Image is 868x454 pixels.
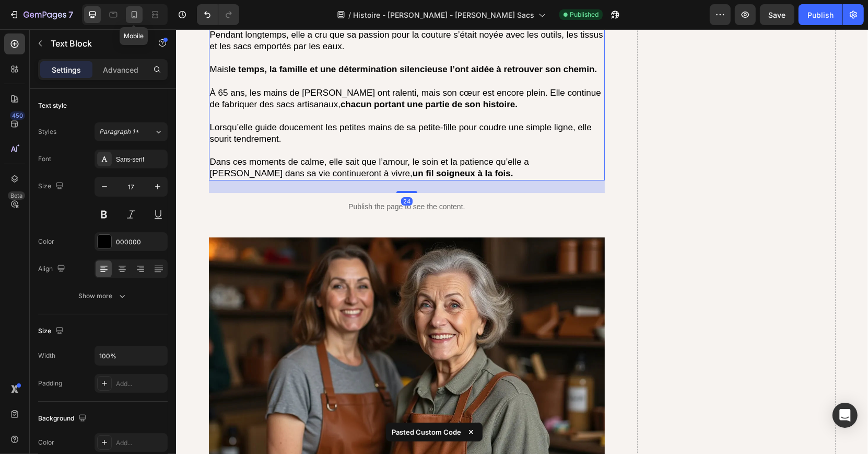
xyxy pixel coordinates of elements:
[760,4,794,25] button: Save
[33,172,429,183] p: Publish the page to see the content.
[176,29,868,454] iframe: Design area
[38,179,66,194] div: Size
[33,208,429,435] img: gempages_584126857113240152-a5e39c2e-fecb-4102-a9d7-c0cc78da87b6.webp
[99,127,139,137] span: Paragraph 1*
[38,379,62,388] div: Padding
[116,379,165,389] div: Add...
[799,4,842,25] button: Publish
[116,155,165,164] div: Sans-serif
[38,101,67,110] div: Text style
[38,127,56,137] div: Styles
[38,438,54,447] div: Color
[79,291,127,301] div: Show more
[38,412,89,426] div: Background
[832,403,858,428] div: Open Intercom Messenger
[38,154,51,164] div: Font
[38,324,66,338] div: Size
[807,9,834,20] div: Publish
[4,4,78,25] button: 7
[10,111,25,120] div: 450
[392,427,462,437] p: Pasted Custom Code
[95,122,168,141] button: Paragraph 1*
[51,37,139,50] p: Text Block
[103,64,138,75] p: Advanced
[8,191,25,200] div: Beta
[237,139,337,149] strong: un fil soigneux à la fois.
[38,262,67,276] div: Align
[353,9,534,20] span: Histoire - [PERSON_NAME] - [PERSON_NAME] Sacs
[116,438,165,448] div: Add...
[225,168,237,176] div: 24
[570,10,599,19] span: Published
[197,4,239,25] div: Undo/Redo
[38,351,55,360] div: Width
[348,9,351,20] span: /
[68,8,73,21] p: 7
[38,237,54,246] div: Color
[95,346,167,365] input: Auto
[769,10,786,19] span: Save
[52,64,81,75] p: Settings
[38,287,168,305] button: Show more
[116,237,165,247] div: 000000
